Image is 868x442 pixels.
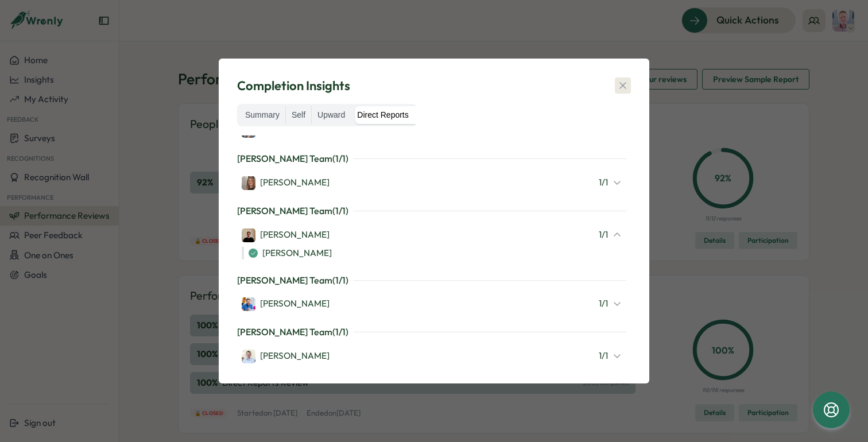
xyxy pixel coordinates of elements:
img: Laurie Dunn [242,228,255,242]
span: 1 / 1 [599,297,608,310]
img: Thomas Clark [242,350,255,363]
span: [PERSON_NAME] [262,247,332,259]
a: Laurie Dunn[PERSON_NAME] [242,227,330,242]
span: 1 / 1 [599,176,608,189]
span: 1 / 1 [599,228,608,241]
span: Completion Insights [237,77,350,95]
label: Upward [312,106,351,125]
img: Amber Constable [242,176,255,190]
p: [PERSON_NAME] Team ( 1 / 1 ) [237,152,348,166]
p: [PERSON_NAME] Team ( 1 / 1 ) [237,273,348,288]
a: Amber Constable[PERSON_NAME] [242,175,330,190]
p: [PERSON_NAME] Team ( 1 / 1 ) [237,325,348,339]
div: [PERSON_NAME] [242,176,330,190]
span: 1 / 1 [599,350,608,362]
div: [PERSON_NAME] [242,350,330,363]
a: Paul Hemsley[PERSON_NAME] [242,296,330,311]
div: [PERSON_NAME] [242,228,330,242]
a: Thomas Clark[PERSON_NAME] [242,348,330,363]
label: Summary [239,106,285,125]
label: Direct Reports [351,106,414,125]
div: [PERSON_NAME] [242,297,330,311]
label: Self [286,106,311,125]
p: [PERSON_NAME] Team ( 1 / 1 ) [237,204,348,218]
img: Paul Hemsley [242,297,255,311]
